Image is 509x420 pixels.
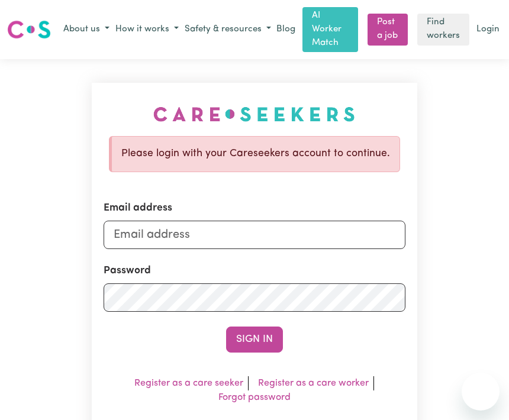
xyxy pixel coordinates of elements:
button: About us [60,20,112,40]
p: Please login with your Careseekers account to continue. [121,146,390,161]
button: Sign In [226,327,283,353]
a: Login [474,21,502,39]
label: Email address [104,201,172,216]
img: Careseekers logo [7,19,51,40]
button: Safety & resources [182,20,274,40]
iframe: 启动消息传送窗口的按钮 [462,373,500,411]
a: Register as a care worker [258,379,369,388]
label: Password [104,263,151,279]
input: Email address [104,221,405,249]
a: Blog [274,21,298,39]
button: How it works [112,20,182,40]
a: Post a job [368,14,408,46]
a: AI Worker Match [302,7,358,52]
a: Forgot password [218,393,291,402]
a: Register as a care seeker [134,379,243,388]
a: Careseekers logo [7,16,51,43]
a: Find workers [417,14,469,46]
